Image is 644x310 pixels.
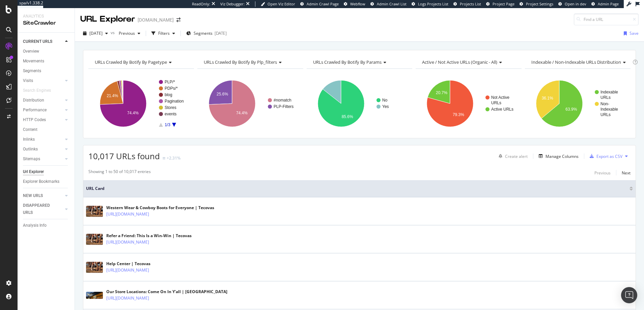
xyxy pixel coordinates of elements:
[23,168,44,175] div: Url Explorer
[600,90,618,94] text: Indexable
[215,30,227,36] div: [DATE]
[165,92,172,97] text: blog
[520,1,553,7] a: Project Settings
[184,28,229,39] button: Segments[DATE]
[80,28,111,39] button: [DATE]
[127,111,139,115] text: 74.4%
[453,1,481,7] a: Projects List
[261,1,295,7] a: Open Viz Editor
[453,112,464,117] text: 79.3%
[197,74,303,133] div: A chart.
[525,74,629,133] svg: A chart.
[116,28,143,39] button: Previous
[268,1,295,6] span: Open Viz Editor
[23,222,47,229] div: Analysis Info
[600,107,618,112] text: Indexable
[530,57,631,67] h4: Indexable / Non-Indexable URLs Distribution
[412,1,448,7] a: Logs Projects List
[80,13,135,25] div: URL Explorer
[204,59,277,65] span: URLs Crawled By Botify By plp_filters
[493,1,514,6] span: Project Page
[23,48,39,55] div: Overview
[165,86,178,91] text: PDPs/*
[594,170,611,176] div: Previous
[23,168,70,175] a: Url Explorer
[436,90,447,95] text: 20.7%
[300,1,339,7] a: Admin Crawl Page
[587,151,622,162] button: Export as CSV
[88,74,194,133] svg: A chart.
[23,146,38,153] div: Outlinks
[23,116,46,123] div: HTTP Codes
[622,170,631,176] div: Next
[149,28,178,39] button: Filters
[192,1,210,7] div: ReadOnly:
[23,19,69,27] div: SiteCrawler
[106,289,227,295] div: Our Store Locations: Come On In Y'all | [GEOGRAPHIC_DATA]
[23,67,70,75] a: Segments
[88,150,160,162] span: 10,017 URLs found
[163,157,165,159] img: Equal
[23,202,57,216] div: DISAPPEARED URLS
[165,105,176,110] text: Stores
[23,77,33,84] div: Visits
[138,17,174,23] div: [DOMAIN_NAME]
[541,96,553,101] text: 36.1%
[23,136,63,143] a: Inlinks
[313,59,382,65] span: URLs Crawled By Botify By params
[341,114,353,119] text: 85.6%
[111,30,116,35] span: vs
[165,122,170,127] text: 1/3
[536,152,579,160] button: Manage Columns
[165,80,175,84] text: PLP/*
[416,74,520,133] svg: A chart.
[23,107,63,114] a: Performance
[89,30,103,36] span: 2025 Oct. 5th
[594,169,611,177] button: Previous
[106,211,149,218] a: [URL][DOMAIN_NAME]
[600,102,609,106] text: Non-
[23,38,63,45] a: CURRENT URLS
[382,104,389,109] text: Yes
[23,13,69,19] div: Analytics
[596,153,622,159] div: Export as CSV
[88,169,151,177] div: Showing 1 to 50 of 10,017 entries
[158,30,170,36] div: Filters
[274,104,293,109] text: PLP-Filters
[565,107,577,112] text: 63.9%
[86,292,103,299] img: main image
[106,205,214,211] div: Western Wear & Cowboy Boots for Everyone | Tecovas
[600,112,611,117] text: URLs
[106,295,149,302] a: [URL][DOMAIN_NAME]
[86,262,103,273] img: main image
[165,99,184,104] text: Pagination
[107,93,118,98] text: 21.4%
[23,156,63,163] a: Sitemaps
[23,222,70,229] a: Analysis Info
[491,101,501,105] text: URLs
[23,87,51,94] div: Search Engines
[598,1,619,6] span: Admin Page
[86,186,628,192] span: URL Card
[307,1,339,6] span: Admin Crawl Page
[382,98,388,103] text: No
[421,57,515,67] h4: Active / Not Active URLs
[167,155,180,161] div: +2.31%
[106,261,178,267] div: Help Center | Tecovas
[629,30,639,36] div: Save
[23,156,40,163] div: Sitemaps
[23,67,41,75] div: Segments
[86,206,103,217] img: main image
[23,97,44,104] div: Distribution
[526,1,553,6] span: Project Settings
[350,1,365,6] span: Webflow
[23,192,63,199] a: NEW URLS
[496,151,528,162] button: Create alert
[23,97,63,104] a: Distribution
[418,1,448,6] span: Logs Projects List
[116,30,135,36] span: Previous
[23,58,44,65] div: Movements
[621,28,639,39] button: Save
